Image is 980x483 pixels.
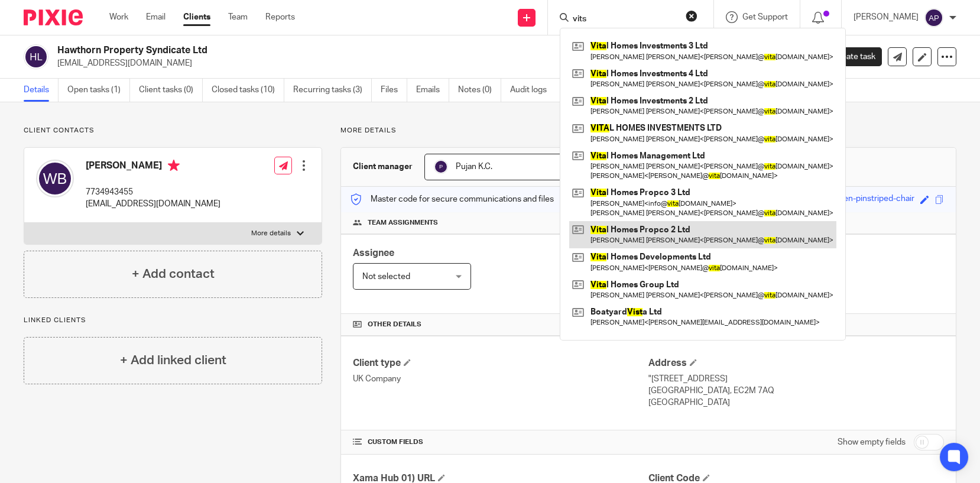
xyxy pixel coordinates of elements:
[353,161,413,173] h3: Client manager
[362,273,410,281] span: Not selected
[67,79,130,102] a: Open tasks (1)
[293,79,372,102] a: Recurring tasks (3)
[57,44,648,57] h2: Hawthorn Property Syndicate Ltd
[86,198,220,210] p: [EMAIL_ADDRESS][DOMAIN_NAME]
[777,193,914,206] div: old-fashioned-green-pinstriped-chair
[572,14,678,25] input: Search
[353,248,394,258] span: Assignee
[742,13,788,21] span: Get Support
[139,79,203,102] a: Client tasks (0)
[456,163,492,171] span: Pujan K.C.
[854,11,919,23] p: [PERSON_NAME]
[416,79,449,102] a: Emails
[838,436,906,448] label: Show empty fields
[146,11,166,23] a: Email
[340,126,956,135] p: More details
[353,357,648,369] h4: Client type
[24,44,48,69] img: svg%3E
[648,397,944,409] p: [GEOGRAPHIC_DATA]
[648,385,944,397] p: [GEOGRAPHIC_DATA], EC2M 7AQ
[648,373,944,385] p: "[STREET_ADDRESS]
[924,8,943,27] img: svg%3E
[212,79,284,102] a: Closed tasks (10)
[86,160,220,174] h4: [PERSON_NAME]
[24,9,83,25] img: Pixie
[183,11,210,23] a: Clients
[86,186,220,198] p: 7734943455
[648,357,944,369] h4: Address
[458,79,501,102] a: Notes (0)
[120,351,226,369] h4: + Add linked client
[686,10,697,22] button: Clear
[57,57,796,69] p: [EMAIL_ADDRESS][DOMAIN_NAME]
[350,193,554,205] p: Master code for secure communications and files
[168,160,180,171] i: Primary
[353,373,648,385] p: UK Company
[24,126,322,135] p: Client contacts
[24,79,59,102] a: Details
[353,437,648,447] h4: CUSTOM FIELDS
[381,79,407,102] a: Files
[251,229,291,238] p: More details
[132,265,215,283] h4: + Add contact
[36,160,74,197] img: svg%3E
[813,47,882,66] a: Create task
[368,218,438,228] span: Team assignments
[228,11,248,23] a: Team
[434,160,448,174] img: svg%3E
[265,11,295,23] a: Reports
[109,11,128,23] a: Work
[24,316,322,325] p: Linked clients
[368,320,421,329] span: Other details
[510,79,556,102] a: Audit logs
